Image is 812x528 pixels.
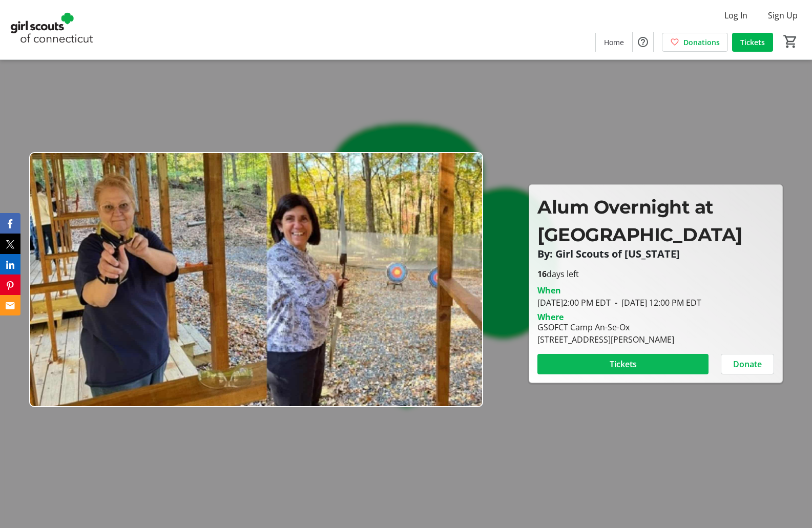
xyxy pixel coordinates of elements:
[662,33,728,52] a: Donations
[716,7,756,24] button: Log In
[537,268,547,280] span: 16
[6,4,97,55] img: Girl Scouts of Connecticut's Logo
[610,358,637,370] span: Tickets
[537,196,742,246] span: Alum Overnight at [GEOGRAPHIC_DATA]
[537,284,561,297] div: When
[29,152,484,408] img: Campaign CTA Media Photo
[740,37,765,48] span: Tickets
[760,7,806,24] button: Sign Up
[537,297,611,308] span: [DATE] 2:00 PM EDT
[733,358,762,370] span: Donate
[537,321,674,333] div: GSOFCT Camp An-Se-Ox
[537,268,774,280] p: days left
[683,37,720,48] span: Donations
[721,354,774,374] button: Donate
[604,37,624,48] span: Home
[633,32,653,52] button: Help
[537,313,564,321] div: Where
[537,248,774,260] p: By: Girl Scouts of [US_STATE]
[724,9,747,22] span: Log In
[611,297,701,308] span: [DATE] 12:00 PM EDT
[781,32,800,51] button: Cart
[732,33,773,52] a: Tickets
[537,333,674,346] div: [STREET_ADDRESS][PERSON_NAME]
[611,297,621,308] span: -
[768,9,798,22] span: Sign Up
[596,33,632,52] a: Home
[537,354,709,374] button: Tickets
